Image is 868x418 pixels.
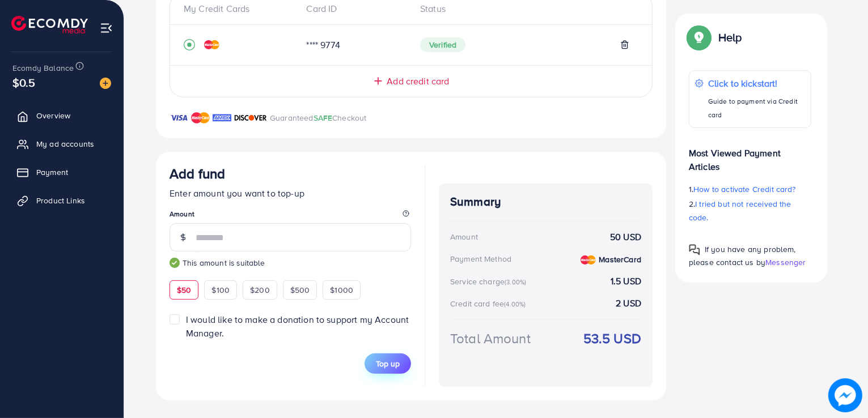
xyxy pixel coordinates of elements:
[689,244,700,255] img: Popup guide
[170,258,180,268] img: guide
[450,298,530,309] div: Credit card fee
[184,39,195,50] svg: record circle
[450,276,530,287] div: Service charge
[170,209,411,223] legend: Amount
[270,111,367,125] p: Guaranteed Checkout
[689,244,796,268] span: If you have any problem, please contact us by
[204,40,219,49] img: credit
[184,2,298,15] div: My Credit Cards
[708,76,805,90] p: Click to kickstart!
[689,197,811,224] p: 2.
[830,380,861,411] img: image
[708,95,805,122] p: Guide to payment via Credit card
[186,313,409,339] span: I would like to make a donation to support my Account Manager.
[234,111,267,125] img: brand
[689,27,709,48] img: Popup guide
[11,16,88,33] img: logo
[314,112,333,123] span: SAFE
[12,74,36,91] span: $0.5
[689,182,811,196] p: 1.
[290,284,310,296] span: $500
[100,22,113,35] img: menu
[9,161,115,184] a: Payment
[170,186,411,200] p: Enter amount you want to top-up
[376,358,400,369] span: Top up
[689,137,811,173] p: Most Viewed Payment Articles
[9,133,115,155] a: My ad accounts
[689,198,791,223] span: I tried but not received the code.
[177,284,191,296] span: $50
[387,75,449,88] span: Add credit card
[330,284,353,296] span: $1000
[611,275,641,288] strong: 1.5 USD
[9,104,115,127] a: Overview
[191,111,210,125] img: brand
[765,257,806,268] span: Messenger
[36,195,85,206] span: Product Links
[693,184,795,195] span: How to activate Credit card?
[365,353,411,374] button: Top up
[211,284,230,296] span: $100
[599,254,641,265] strong: MasterCard
[298,2,412,15] div: Card ID
[583,329,641,348] strong: 53.5 USD
[100,78,111,89] img: image
[450,329,531,348] div: Total Amount
[411,2,638,15] div: Status
[170,257,411,268] small: This amount is suitable
[420,37,465,52] span: Verified
[170,165,225,182] h3: Add fund
[36,110,70,121] span: Overview
[616,297,641,310] strong: 2 USD
[450,231,478,242] div: Amount
[504,300,526,309] small: (4.00%)
[610,231,641,244] strong: 50 USD
[450,195,641,209] h4: Summary
[170,111,188,125] img: brand
[505,278,526,287] small: (3.00%)
[250,284,270,296] span: $200
[718,31,742,44] p: Help
[213,111,231,125] img: brand
[581,255,596,265] img: credit
[36,138,94,150] span: My ad accounts
[36,167,68,178] span: Payment
[12,62,74,74] span: Ecomdy Balance
[450,253,511,265] div: Payment Method
[9,189,115,212] a: Product Links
